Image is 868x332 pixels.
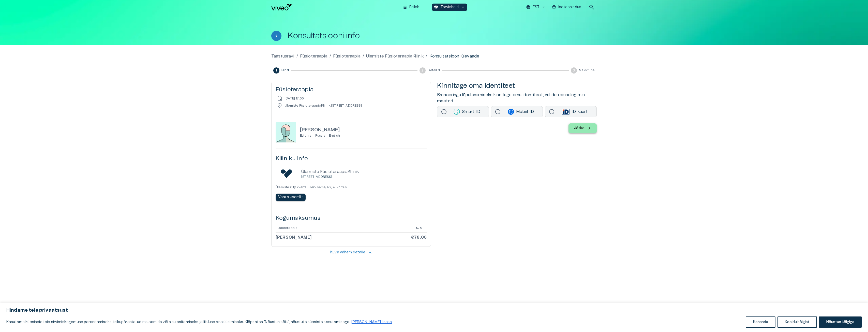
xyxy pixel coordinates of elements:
[437,92,597,104] p: Broneeringu lõpuleviimiseks kinnitage oma identiteet, valides sisselogimis meetod.
[429,53,480,59] p: Konsultatsiooni ülevaade
[278,195,303,200] p: Vaata kaardilt
[367,250,373,255] span: keyboard_arrow_up
[434,5,438,9] span: ecg_heart
[288,31,360,40] h1: Konsultatsiooni info
[277,95,283,102] span: event
[300,53,327,59] a: Füsioteraapia
[271,31,281,41] button: Tagasi
[551,4,582,11] button: Iseteenindus
[276,69,277,72] text: 1
[574,126,585,131] p: Jätka
[271,4,399,10] a: Navigate to homepage
[276,194,306,201] button: Vaata kaardilt
[285,104,362,108] p: Ülemiste FüsioteraapiaKliinik , [STREET_ADDRESS]
[277,103,283,109] span: location_on
[276,86,427,93] h5: Füsioteraapia
[363,53,364,59] p: /
[508,109,514,115] img: mobile-id login
[746,316,775,328] button: Kohanda
[330,53,331,59] p: /
[351,320,392,324] a: Loe lisaks
[525,4,547,11] button: EST
[276,155,427,162] h5: Kliiniku info
[558,5,581,10] p: Iseteenindus
[428,68,440,73] span: Detailid
[557,109,592,115] p: ID-kaart
[276,186,347,189] span: Ülemiste City kvartal, Tervisemaja 2, 4. korrus
[300,127,340,134] h6: [PERSON_NAME]
[333,53,361,59] a: Füsioteraapia
[579,68,595,73] span: Maksmine
[276,122,296,142] img: doctor
[330,250,365,255] p: Kuva vähem detaile
[422,69,424,72] text: 2
[401,4,424,11] button: homeEsileht
[437,82,597,90] h4: Kinnitage oma identiteet
[276,214,427,222] h5: Kogumaksumus
[432,4,468,11] button: ecg_heartTervishoidkeyboard_arrow_down
[503,109,538,115] p: Mobiil-ID
[403,5,407,9] span: home
[271,53,294,59] a: Taastusravi
[285,96,304,101] p: [DATE] 17:00
[281,68,289,73] span: Hind
[461,5,465,9] span: keyboard_arrow_down
[300,134,340,138] p: Estonian, Russian, English
[276,235,311,240] h6: [PERSON_NAME]
[573,69,575,72] text: 3
[449,109,485,115] p: Smart-ID
[562,109,570,115] img: id-card login
[409,5,421,10] p: Esileht
[411,235,427,240] h6: €78.00
[271,4,292,10] img: Viveo logo
[533,5,540,10] p: EST
[301,169,359,175] p: Ülemiste FüsioteraapiaKliinik
[271,248,431,257] button: Kuva vähem detailekeyboard_arrow_up
[568,123,597,133] button: Jätka
[416,226,427,230] p: €78.00
[366,53,424,59] a: Ülemiste FüsioteraapiaKliinik
[301,175,359,179] p: [STREET_ADDRESS]
[26,4,34,8] span: Help
[777,316,817,328] button: Keeldu kõigist
[281,169,292,179] img: Ülemiste FüsioteraapiaKliinik logo
[454,109,460,115] img: smart-id login
[6,319,392,325] p: Kasutame küpsiseid teie sirvimiskogemuse parandamiseks, isikupärastatud reklaamide või sisu esita...
[819,316,862,328] button: Nõustun kõigiga
[440,5,459,10] p: Tervishoid
[6,307,862,313] p: Hindame teie privaatsust
[426,53,427,59] p: /
[587,2,597,12] button: open search modal
[296,53,298,59] p: /
[276,226,297,230] p: Füsioteraapia
[589,4,595,10] span: search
